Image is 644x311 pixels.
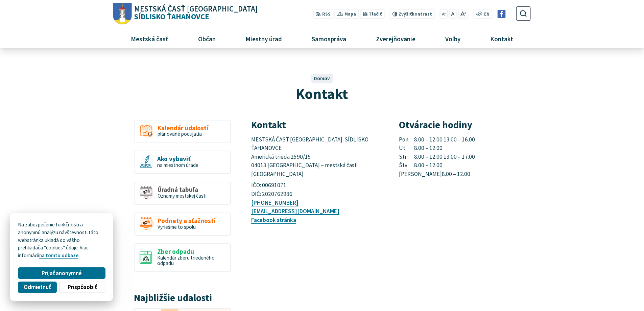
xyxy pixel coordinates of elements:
span: Pon [399,135,414,144]
span: Voľby [443,29,463,48]
span: Oznamy mestskej časti [158,193,207,199]
h3: Kontakt [251,120,383,130]
a: Mapa [335,9,359,19]
a: Kontakt [478,29,526,48]
span: Mapa [344,11,356,18]
span: Zvýšiť [399,11,412,17]
a: Úradná tabuľa Oznamy mestskej časti [134,182,231,205]
span: EN [484,11,490,18]
span: plánované podujatia [158,131,202,137]
a: Domov [314,75,330,82]
span: Prispôsobiť [68,284,97,291]
span: Mestská časť [128,29,171,48]
span: na miestnom úrade [157,162,198,168]
a: Samospráva [300,29,359,48]
a: Ako vybaviť na miestnom úrade [134,151,231,174]
span: MESTSKÁ ČASŤ [GEOGRAPHIC_DATA]-SÍDLISKO ŤAHANOVCE Americká trieda 2590/15 04013 [GEOGRAPHIC_DATA]... [251,136,369,178]
h3: Otváracie hodiny [399,120,531,130]
span: Úradná tabuľa [158,186,207,193]
a: Zber odpadu Kalendár zberu triedeného odpadu [134,243,231,272]
span: Ako vybaviť [157,155,198,162]
span: [PERSON_NAME] [399,170,442,179]
a: [EMAIL_ADDRESS][DOMAIN_NAME] [251,207,339,215]
button: Prispôsobiť [59,282,105,293]
button: Odmietnuť [18,282,56,293]
span: Štv [399,161,414,170]
a: Facebook stránka [251,216,296,224]
span: Odmietnuť [24,284,51,291]
span: Podnety a sťažnosti [158,217,215,224]
p: 8.00 – 12.00 13.00 – 16.00 8.00 – 12.00 8.00 – 12.00 13.00 – 17.00 8.00 – 12.00 8.00 – 12.00 [399,135,531,179]
a: Mestská časť [118,29,181,48]
a: Zverejňovanie [364,29,428,48]
a: Voľby [433,29,473,48]
img: Prejsť na Facebook stránku [497,10,506,18]
span: Str [399,153,414,161]
button: Zvýšiťkontrast [389,9,434,19]
span: Sídlisko Ťahanovce [132,5,258,21]
a: Miestny úrad [233,29,294,48]
span: Kontakt [296,84,348,103]
span: Zverejňovanie [373,29,418,48]
span: RSS [322,11,331,18]
button: Zväčšiť veľkosť písma [458,9,468,19]
span: Mestská časť [GEOGRAPHIC_DATA] [134,5,258,13]
a: [PHONE_NUMBER] [251,199,299,206]
span: Tlačiť [369,12,382,17]
span: Prijať anonymné [42,270,82,277]
img: Prejsť na domovskú stránku [113,3,132,25]
span: Občan [195,29,218,48]
span: Kalendár zberu triedeného odpadu [157,254,215,267]
span: Kontakt [488,29,516,48]
button: Prijať anonymné [18,267,105,279]
a: Podnety a sťažnosti Vyriešme to spolu [134,213,231,236]
p: Na zabezpečenie funkčnosti a anonymnú analýzu návštevnosti táto webstránka ukladá do vášho prehli... [18,221,105,260]
span: Vyriešme to spolu [158,224,196,230]
a: na tomto odkaze [39,252,78,259]
a: Kalendár udalostí plánované podujatia [134,120,231,143]
span: Kalendár udalostí [158,125,208,132]
a: Logo Sídlisko Ťahanovce, prejsť na domovskú stránku. [113,3,258,25]
a: EN [482,11,492,18]
button: Zmenšiť veľkosť písma [440,9,448,19]
span: Ut [399,144,414,153]
span: Zber odpadu [157,248,225,255]
span: Miestny úrad [243,29,284,48]
a: Občan [186,29,228,48]
span: kontrast [399,12,432,17]
span: Samospráva [309,29,349,48]
p: IČO: 00691071 DIČ: 2020762986 [251,181,383,198]
h3: Najbližšie udalosti [134,293,231,303]
button: Nastaviť pôvodnú veľkosť písma [449,9,456,19]
a: RSS [313,9,333,19]
button: Tlačiť [360,9,384,19]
